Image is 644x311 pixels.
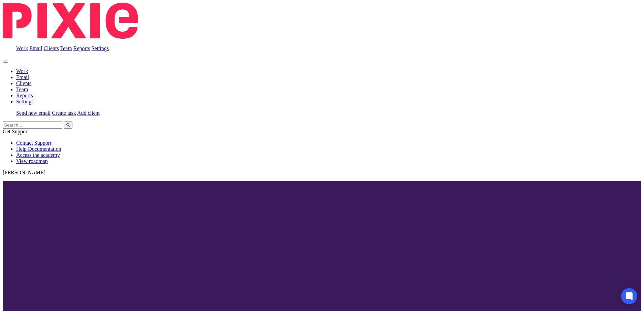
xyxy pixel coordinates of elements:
[16,158,48,164] a: View roadmap
[92,45,109,51] a: Settings
[16,140,51,146] a: Contact Support
[60,45,72,51] a: Team
[16,152,60,158] a: Access the academy
[3,3,138,39] img: Pixie
[16,80,31,86] a: Clients
[3,170,641,176] p: [PERSON_NAME]
[16,99,34,104] a: Settings
[16,110,51,116] a: Send new email
[16,74,29,80] a: Email
[64,122,72,129] button: Search
[3,129,29,134] span: Get Support
[43,45,59,51] a: Clients
[16,87,28,92] a: Team
[16,68,28,74] a: Work
[16,93,33,98] a: Reports
[52,110,76,116] a: Create task
[3,122,62,129] input: Search
[16,45,28,51] a: Work
[77,110,100,116] a: Add client
[73,45,90,51] a: Reports
[29,45,42,51] a: Email
[16,146,61,152] a: Help Documentation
